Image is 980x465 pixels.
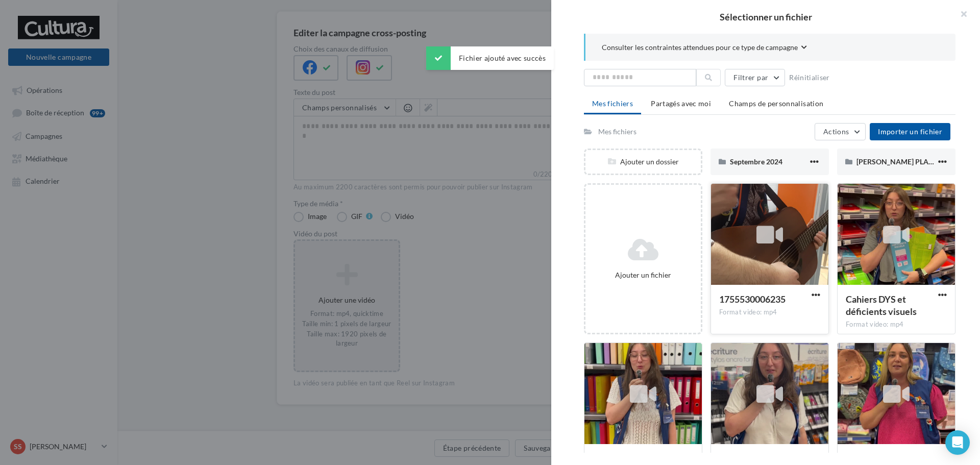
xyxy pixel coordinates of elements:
[823,127,849,136] span: Actions
[602,42,807,55] button: Consulter les contraintes attendues pour ce type de campagne
[729,99,823,108] span: Champs de personnalisation
[719,308,820,317] div: Format video: mp4
[846,293,917,317] span: Cahiers DYS et déficients visuels
[725,69,785,86] button: Filtrer par
[945,430,970,455] div: Open Intercom Messenger
[719,293,786,305] span: 1755530006235
[598,127,636,137] div: Mes fichiers
[592,99,633,108] span: Mes fichiers
[585,157,701,167] div: Ajouter un dossier
[815,123,866,140] button: Actions
[590,270,697,280] div: Ajouter un fichier
[602,42,798,53] span: Consulter les contraintes attendues pour ce type de campagne
[870,123,950,140] button: Importer un fichier
[651,99,711,108] span: Partagés avec moi
[568,12,964,21] h2: Sélectionner un fichier
[878,127,942,136] span: Importer un fichier
[426,46,554,70] div: Fichier ajouté avec succès
[785,71,834,84] button: Réinitialiser
[719,453,805,464] span: Bien choisir son stylo
[846,320,947,329] div: Format video: mp4
[730,157,782,166] span: Septembre 2024
[593,453,646,464] span: Liste scolaire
